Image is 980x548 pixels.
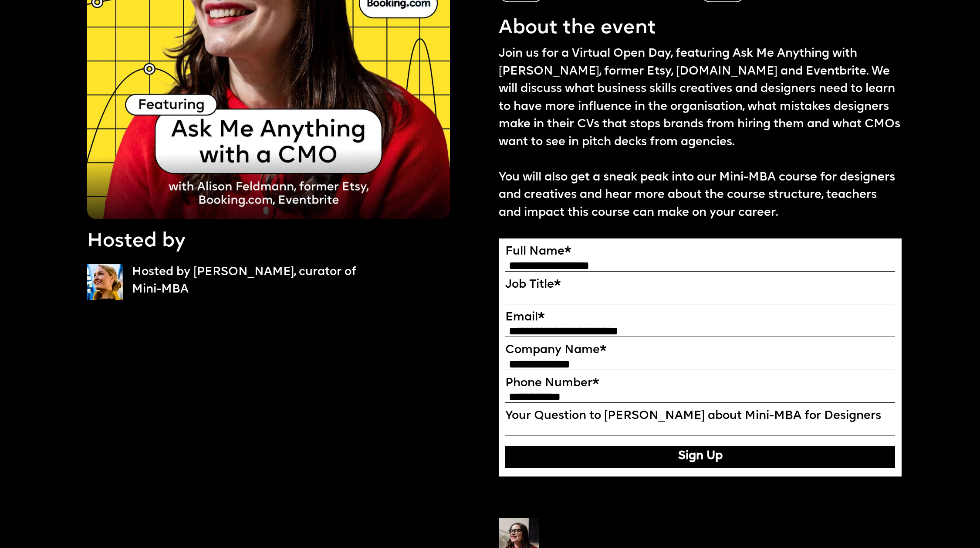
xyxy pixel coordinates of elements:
[505,409,895,423] label: Your Question to [PERSON_NAME] about Mini-MBA for Designers
[505,446,895,468] button: Sign Up
[505,278,895,292] label: Job Title
[499,45,902,222] p: Join us for a Virtual Open Day, featuring Ask Me Anything with [PERSON_NAME], former Etsy, [DOMAI...
[505,344,895,357] label: Company Name
[505,245,895,259] label: Full Name
[505,377,895,391] label: Phone Number
[505,311,895,325] label: Email
[87,228,186,255] p: Hosted by
[132,264,382,299] p: Hosted by [PERSON_NAME], curator of Mini-MBA
[499,14,656,42] p: About the event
